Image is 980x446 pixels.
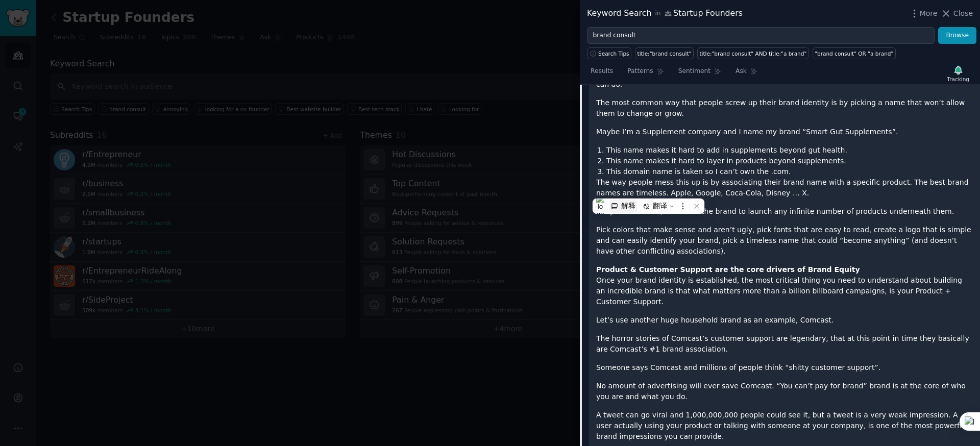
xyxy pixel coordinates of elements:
span: in [655,9,660,18]
span: More [920,8,938,19]
p: The most common way that people screw up their brand identity is by picking a name that won’t all... [596,97,973,119]
a: Results [587,63,617,84]
span: Patterns [627,67,653,76]
a: Sentiment [675,63,725,84]
a: "brand consult" OR "a brand" [813,47,896,59]
a: Patterns [624,63,667,84]
div: title:"brand consult" AND title:"a brand" [699,50,806,57]
div: title:"brand consult" [638,50,692,57]
button: Browse [938,27,976,44]
strong: Product & Customer Support are the core drivers of Brand Equity [596,265,860,274]
div: "brand consult" OR "a brand" [815,50,893,57]
p: Maybe I’m a Supplement company and I name my brand “Smart Gut Supplements”. [596,127,973,137]
span: Close [953,8,973,19]
a: Ask [732,63,761,84]
li: This domain name is taken so I can’t own the .com. [606,166,973,177]
p: No amount of advertising will ever save Comcast. “You can’t pay for brand” brand is at the core o... [596,381,973,402]
a: title:"brand consult" [635,47,694,59]
p: They are formless, and allow the brand to launch any infinite number of products underneath them. [596,206,973,217]
div: Tracking [947,76,969,83]
span: Sentiment [678,67,710,76]
a: title:"brand consult" AND title:"a brand" [697,47,809,59]
button: More [909,8,938,19]
p: Someone says Comcast and millions of people think “shitty customer support”. [596,362,973,373]
p: A tweet can go viral and 1,000,000,000 people could see it, but a tweet is a very weak impression... [596,410,973,442]
p: Let’s use another huge household brand as an example, Comcast. [596,315,973,326]
span: Results [591,67,613,76]
p: Pick colors that make sense and aren’t ugly, pick fonts that are easy to read, create a logo that... [596,225,973,257]
li: This name makes it hard to layer in products beyond supplements. [606,156,973,166]
p: The horror stories of Comcast’s customer support are legendary, that at this point in time they b... [596,333,973,355]
button: Close [941,8,973,19]
div: Keyword Search Startup Founders [587,7,743,20]
span: Search Tips [598,50,629,57]
input: Try a keyword related to your business [587,27,935,44]
p: The way people mess this up is by associating their brand name with a specific product. The best ... [596,177,973,199]
button: Tracking [943,63,973,84]
span: Ask [736,67,747,76]
p: Once your brand identity is established, the most critical thing you need to understand about bui... [596,275,973,307]
li: This name makes it hard to add in supplements beyond gut health. [606,145,973,156]
button: Search Tips [587,47,631,59]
